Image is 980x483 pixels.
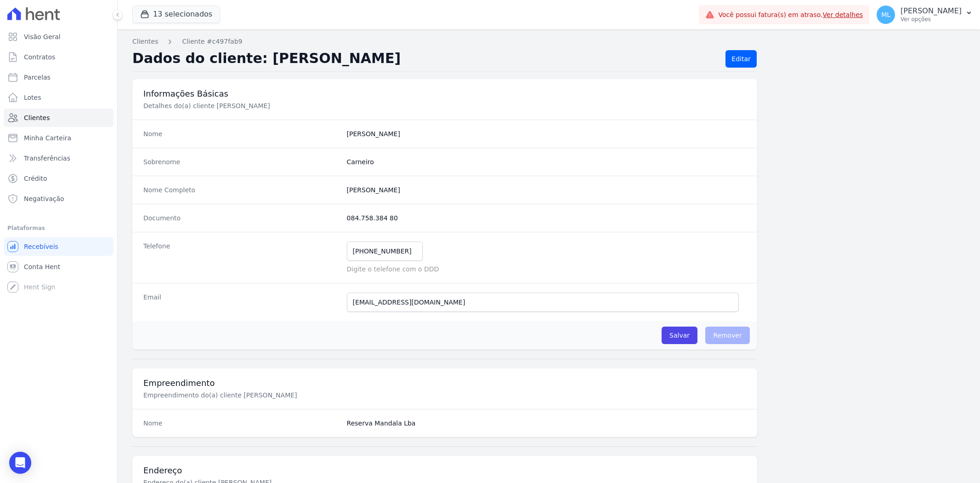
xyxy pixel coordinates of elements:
a: Negativação [4,190,113,208]
p: Detalhes do(a) cliente [PERSON_NAME] [143,101,452,110]
span: Minha Carteira [24,133,71,143]
a: Minha Carteira [4,129,113,147]
a: Conta Hent [4,258,113,276]
a: Ver detalhes [823,11,863,18]
div: Plataformas [7,223,110,234]
span: Lotes [24,93,41,102]
div: Open Intercom Messenger [9,452,31,474]
a: Cliente #c497fab9 [182,37,242,46]
span: Visão Geral [24,32,61,41]
dt: Nome Completo [143,185,340,195]
span: Conta Hent [24,262,60,271]
span: Negativação [24,194,64,203]
span: Crédito [24,174,47,183]
dt: Nome [143,419,340,428]
span: Clientes [24,113,50,122]
dd: Carneiro [347,157,746,167]
p: Digite o telefone com o DDD [347,264,746,274]
dt: Documento [143,213,340,223]
p: [PERSON_NAME] [901,6,962,16]
dd: Reserva Mandala Lba [347,419,746,428]
span: Parcelas [24,73,51,82]
h2: Dados do cliente: [PERSON_NAME] [132,50,718,68]
h3: Empreendimento [143,378,746,389]
dt: Nome [143,129,340,138]
h3: Informações Básicas [143,88,746,99]
a: Clientes [132,37,158,46]
button: ML [PERSON_NAME] Ver opções [869,2,980,28]
span: Transferências [24,154,70,163]
a: Clientes [4,109,113,127]
a: Visão Geral [4,28,113,46]
a: Editar [725,50,756,68]
a: Transferências [4,149,113,167]
span: Recebíveis [24,242,58,251]
dd: 084.758.384 80 [347,213,746,223]
span: Você possui fatura(s) em atraso. [718,10,863,20]
p: Ver opções [901,16,962,23]
dd: [PERSON_NAME] [347,129,746,138]
span: Remover [705,327,750,344]
p: Empreendimento do(a) cliente [PERSON_NAME] [143,391,452,400]
input: Salvar [662,327,697,344]
nav: Breadcrumb [132,37,965,46]
dt: Email [143,293,340,312]
span: Contratos [24,52,55,62]
span: ML [881,11,890,18]
a: Parcelas [4,68,113,86]
a: Contratos [4,48,113,66]
dd: [PERSON_NAME] [347,185,746,195]
dt: Sobrenome [143,157,340,167]
a: Lotes [4,88,113,107]
dt: Telefone [143,241,340,274]
a: Recebíveis [4,237,113,256]
button: 13 selecionados [132,6,220,23]
h3: Endereço [143,465,746,476]
a: Crédito [4,169,113,188]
